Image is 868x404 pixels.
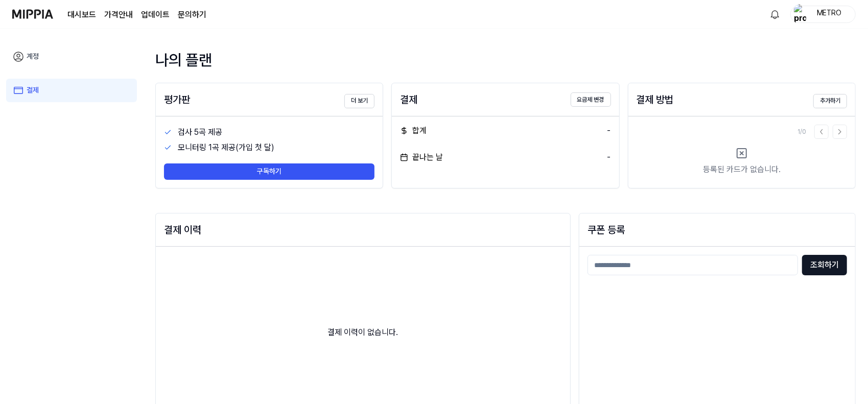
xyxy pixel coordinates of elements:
div: - [607,125,611,137]
button: 추가하기 [813,94,847,108]
img: profile [794,4,806,25]
button: 요금제 변경 [571,92,611,107]
button: 조회하기 [802,255,847,275]
div: 끝나는 날 [400,151,443,163]
a: 추가하기 [813,91,847,108]
a: 문의하기 [178,9,206,21]
div: METRO [809,8,849,19]
a: 대시보드 [67,9,96,21]
div: 평가판 [164,91,190,108]
button: 구독하기 [164,163,374,180]
a: 결제 [6,79,137,102]
div: 결제 이력 [164,222,562,238]
img: 알림 [769,8,781,20]
button: profileMETRO [790,6,856,23]
div: 1 / 0 [797,128,806,136]
a: 업데이트 [141,9,170,21]
div: 등록된 카드가 없습니다. [703,163,781,176]
div: 합계 [400,125,427,137]
a: 계정 [6,45,137,68]
a: 가격안내 [104,9,133,21]
div: - [607,151,611,163]
a: 구독하기 [164,155,374,180]
h2: 쿠폰 등록 [588,222,847,238]
div: 결제 방법 [637,91,674,108]
div: 결제 [400,91,417,108]
button: 더 보기 [344,94,374,108]
div: 모니터링 1곡 제공(가입 첫 달) [178,141,374,154]
div: 검사 5곡 제공 [178,126,374,138]
a: 더 보기 [344,91,374,108]
div: 나의 플랜 [155,49,856,70]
